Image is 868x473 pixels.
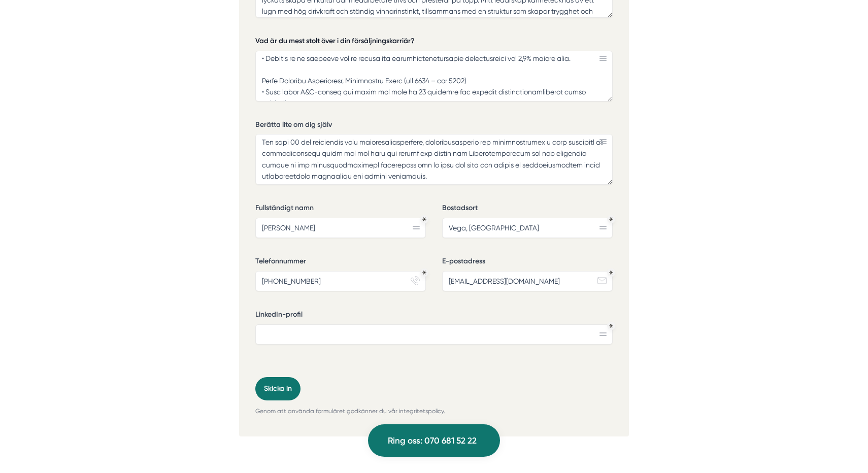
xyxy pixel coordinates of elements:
[422,271,426,275] div: Obligatoriskt
[609,217,613,221] div: Obligatoriskt
[442,256,613,269] label: E-postadress
[255,377,301,400] button: Skicka in
[609,324,613,328] div: Obligatoriskt
[422,217,426,221] div: Obligatoriskt
[442,203,613,216] label: Bostadsort
[368,424,500,457] a: Ring oss: 070 681 52 22
[255,36,613,49] label: Vad är du mest stolt över i din försäljningskarriär?
[255,310,613,322] label: LinkedIn-profil
[255,120,613,132] label: Berätta lite om dig själv
[388,434,477,448] span: Ring oss: 070 681 52 22
[255,203,426,216] label: Fullständigt namn
[609,271,613,275] div: Obligatoriskt
[255,407,613,416] p: Genom att använda formuläret godkänner du vår integritetspolicy.
[255,256,426,269] label: Telefonnummer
